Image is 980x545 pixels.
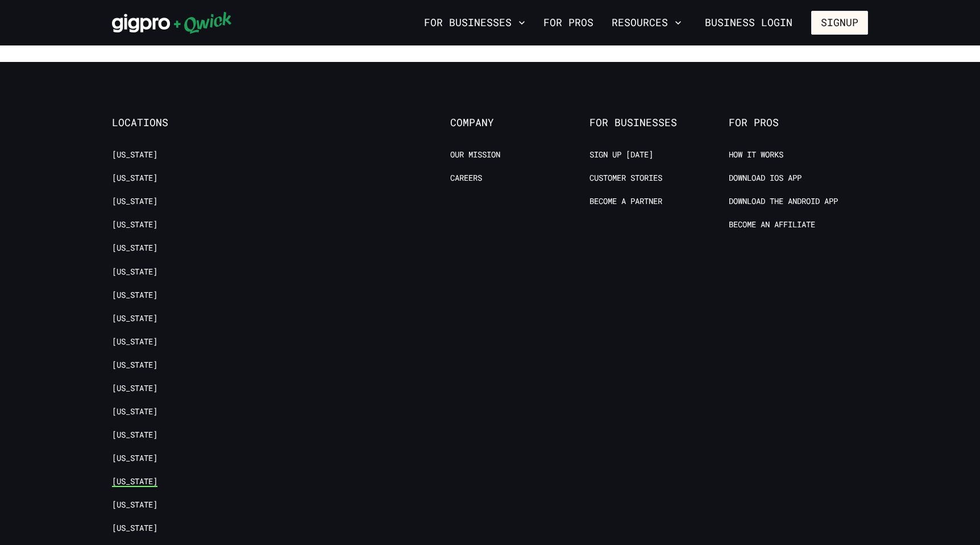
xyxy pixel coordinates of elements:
a: [US_STATE] [112,290,157,301]
span: For Businesses [589,117,729,129]
a: [US_STATE] [112,406,157,417]
a: Download IOS App [729,173,802,184]
a: [US_STATE] [112,336,157,347]
a: [US_STATE] [112,476,157,487]
a: Our Mission [450,149,500,160]
a: [US_STATE] [112,173,157,184]
a: [US_STATE] [112,430,157,440]
a: Sign up [DATE] [589,149,653,160]
a: [US_STATE] [112,453,157,464]
a: [US_STATE] [112,313,157,324]
a: Download the Android App [729,196,838,207]
a: Become an Affiliate [729,219,815,230]
a: Careers [450,173,482,184]
span: For Pros [729,117,868,129]
a: For Pros [539,13,598,32]
a: [US_STATE] [112,523,157,534]
a: [US_STATE] [112,383,157,394]
a: [US_STATE] [112,149,157,160]
a: [US_STATE] [112,196,157,207]
a: [US_STATE] [112,360,157,371]
span: Locations [112,117,251,129]
a: [US_STATE] [112,243,157,253]
a: Customer stories [589,173,662,184]
a: Become a Partner [589,196,662,207]
span: Company [450,117,589,129]
a: How it Works [729,149,783,160]
a: [US_STATE] [112,219,157,230]
button: Resources [607,13,686,32]
button: Signup [811,11,868,35]
button: For Businesses [420,13,530,32]
a: [US_STATE] [112,500,157,510]
a: Business Login [695,11,802,35]
a: [US_STATE] [112,267,157,277]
